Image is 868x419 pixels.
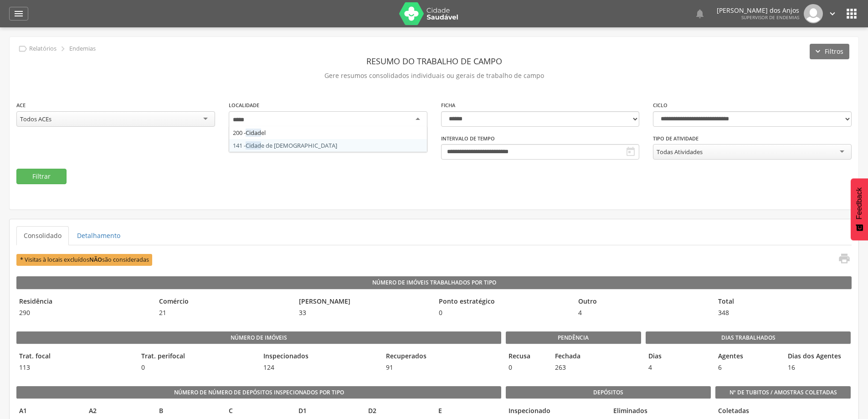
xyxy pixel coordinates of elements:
div: Todos ACEs [20,115,51,123]
p: Gere resumos consolidados individuais ou gerais de trabalho de campo [16,69,852,82]
legend: Comércio [156,297,292,307]
i:  [13,8,24,19]
legend: D1 [296,406,361,417]
legend: Trat. perifocal [139,352,256,362]
a:  [827,4,837,23]
legend: Depósitos [506,386,711,399]
a:  [9,7,28,21]
legend: Número de Imóveis Trabalhados por Tipo [16,276,852,289]
div: 200 - el [229,126,427,139]
legend: Dias dos Agentes [785,352,850,362]
legend: Coletadas [715,406,723,417]
legend: Outro [575,297,711,307]
a:  [694,4,705,23]
legend: Eliminados [611,406,711,417]
button: Filtrar [16,169,67,184]
span: 263 [552,363,594,372]
legend: Dias [646,352,711,362]
legend: B [156,406,221,417]
button: Filtros [810,44,849,59]
label: Intervalo de Tempo [441,135,495,142]
legend: Total [715,297,851,307]
i:  [694,8,705,19]
legend: Fechada [552,352,594,362]
p: Endemias [69,45,96,52]
div: 141 - e de [DEMOGRAPHIC_DATA] [229,139,427,152]
span: Cidad [246,129,261,137]
span: 21 [156,308,292,317]
span: 4 [646,363,711,372]
p: [PERSON_NAME] dos Anjos [717,7,799,14]
header: Resumo do Trabalho de Campo [16,53,852,69]
legend: E [436,406,501,417]
legend: Número de imóveis [16,331,501,344]
legend: Residência [16,297,152,307]
legend: Agentes [715,352,781,362]
legend: Nº de Tubitos / Amostras coletadas [715,386,851,399]
span: 16 [785,363,850,372]
legend: Ponto estratégico [436,297,571,307]
legend: Trat. focal [16,352,134,362]
label: Localidade [229,102,259,109]
label: ACE [16,102,26,109]
i:  [827,9,837,19]
button: Feedback - Mostrar pesquisa [851,178,868,240]
span: 113 [16,363,134,372]
a: Detalhamento [70,226,128,245]
label: Ciclo [653,102,668,109]
span: 124 [261,363,378,372]
span: 91 [383,363,501,372]
legend: Inspecionado [506,406,606,417]
i:  [838,252,851,265]
span: 33 [296,308,431,317]
legend: Dias Trabalhados [646,331,851,344]
span: Supervisor de Endemias [741,14,799,21]
legend: A2 [86,406,151,417]
span: Cidad [246,141,261,150]
span: 0 [139,363,256,372]
legend: C [226,406,291,417]
span: 6 [715,363,781,372]
span: 0 [506,363,548,372]
span: 0 [436,308,571,317]
legend: Pendência [506,331,641,344]
label: Ficha [441,102,455,109]
legend: [PERSON_NAME] [296,297,431,307]
i:  [625,146,636,157]
div: Todas Atividades [657,148,703,156]
p: Relatórios [29,45,56,52]
legend: Inspecionados [261,352,378,362]
i:  [18,44,28,54]
a: Consolidado [16,226,69,245]
span: 348 [715,308,851,317]
legend: Recusa [506,352,548,362]
span: 4 [575,308,711,317]
span: * Visitas à locais excluídos são consideradas [16,254,152,265]
a:  [832,252,851,267]
legend: Recuperados [383,352,501,362]
legend: Número de Número de Depósitos Inspecionados por Tipo [16,386,501,399]
span: Feedback [855,187,863,219]
i:  [844,6,859,21]
legend: A1 [16,406,82,417]
i:  [58,44,68,54]
span: 290 [16,308,152,317]
legend: D2 [365,406,431,417]
b: NÃO [89,256,102,264]
label: Tipo de Atividade [653,135,699,142]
